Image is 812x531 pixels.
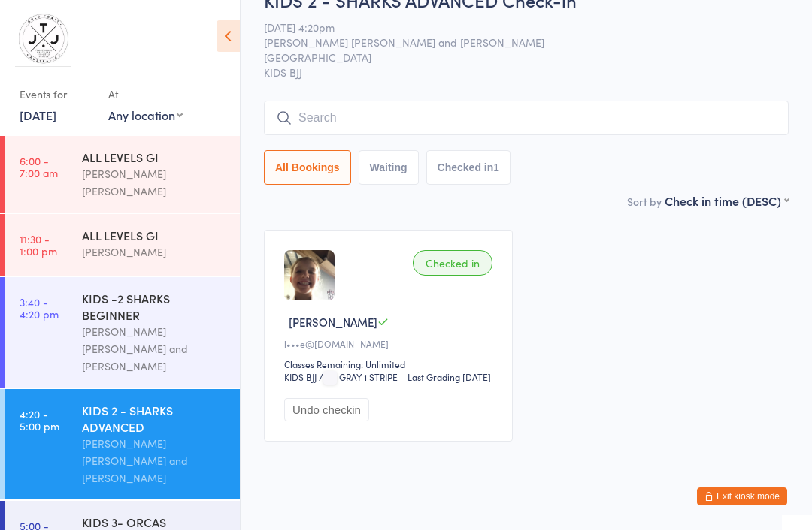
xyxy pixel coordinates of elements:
[20,234,57,258] time: 11:30 - 1:00 pm
[82,324,227,376] div: [PERSON_NAME] [PERSON_NAME] and [PERSON_NAME]
[5,215,240,276] a: 11:30 -1:00 pmALL LEVELS GI[PERSON_NAME]
[5,390,240,500] a: 4:20 -5:00 pmKIDS 2 - SHARKS ADVANCED[PERSON_NAME] [PERSON_NAME] and [PERSON_NAME]
[20,409,59,433] time: 4:20 - 5:00 pm
[82,291,227,324] div: KIDS -2 SHARKS BEGINNER
[108,107,183,124] div: Any location
[289,315,377,330] span: [PERSON_NAME]
[264,50,765,65] span: [GEOGRAPHIC_DATA]
[627,195,662,210] label: Sort by
[264,65,789,80] span: KIDS BJJ
[20,107,56,124] a: [DATE]
[82,228,227,244] div: ALL LEVELS GI
[284,338,497,351] div: l•••e@[DOMAIN_NAME]
[20,297,59,321] time: 3:40 - 4:20 pm
[697,488,787,506] button: Exit kiosk mode
[82,149,227,166] div: ALL LEVELS GI
[426,151,511,186] button: Checked in1
[264,101,789,136] input: Search
[284,358,497,371] div: Classes Remaining: Unlimited
[5,278,240,388] a: 3:40 -4:20 pmKIDS -2 SHARKS BEGINNER[PERSON_NAME] [PERSON_NAME] and [PERSON_NAME]
[665,193,789,210] div: Check in time (DESC)
[82,436,227,487] div: [PERSON_NAME] [PERSON_NAME] and [PERSON_NAME]
[493,162,499,174] div: 1
[82,244,227,261] div: [PERSON_NAME]
[108,83,183,107] div: At
[319,371,491,384] span: / GRAY 1 STRIPE – Last Grading [DATE]
[284,371,317,384] div: KIDS BJJ
[20,83,93,107] div: Events for
[284,251,335,301] img: image1695192577.png
[20,155,58,180] time: 6:00 - 7:00 am
[82,403,227,436] div: KIDS 2 - SHARKS ADVANCED
[5,137,240,213] a: 6:00 -7:00 amALL LEVELS GI[PERSON_NAME] [PERSON_NAME]
[359,151,419,186] button: Waiting
[413,251,492,276] div: Checked in
[15,11,71,68] img: Traditional Brazilian Jiu Jitsu School Australia
[264,20,765,35] span: [DATE] 4:20pm
[284,399,369,422] button: Undo checkin
[82,166,227,201] div: [PERSON_NAME] [PERSON_NAME]
[264,35,765,50] span: [PERSON_NAME] [PERSON_NAME] and [PERSON_NAME]
[82,514,227,531] div: KIDS 3- ORCAS
[264,151,351,186] button: All Bookings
